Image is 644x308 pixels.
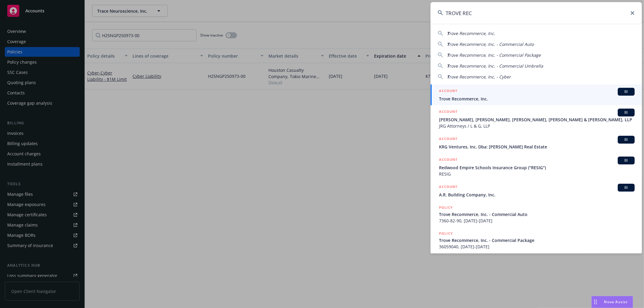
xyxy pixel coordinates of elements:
h5: ACCOUNT [439,88,457,95]
span: Nova Assist [604,299,628,304]
div: Drag to move [592,296,599,308]
a: ACCOUNTBIKRG Ventures, Inc. Dba: [PERSON_NAME] Real Estate [431,132,642,153]
span: KRG Ventures, Inc. Dba: [PERSON_NAME] Real Estate [439,144,635,150]
span: [PERSON_NAME], [PERSON_NAME], [PERSON_NAME], [PERSON_NAME] & [PERSON_NAME], LLP [439,116,635,123]
span: Redwood Empire Schools Insurance Group ("RESIG") [439,164,635,171]
h5: ACCOUNT [439,157,457,164]
a: ACCOUNTBITrove Recommerce, Inc. [431,84,642,105]
span: RESIG [439,171,635,177]
span: Trove Recommerce, Inc. - Commercial Auto [439,211,635,218]
button: Nova Assist [591,296,633,308]
a: ACCOUNTBI[PERSON_NAME], [PERSON_NAME], [PERSON_NAME], [PERSON_NAME] & [PERSON_NAME], LLPJRG Attor... [431,105,642,132]
span: JRG Attorneys / L & G, LLP [439,123,635,129]
span: T [447,63,449,69]
a: POLICYTrove Recommerce, Inc. - Commercial Auto7360-82-90, [DATE]-[DATE] [431,201,642,227]
h5: ACCOUNT [439,184,457,191]
span: rove Recommerce, Inc. - Cyber [449,74,511,80]
h5: ACCOUNT [439,136,457,143]
h5: POLICY [439,230,453,237]
span: T [447,52,449,58]
span: T [447,41,449,47]
span: BI [620,110,632,115]
span: rove Recommerce, Inc. - Commercial Package [449,52,541,58]
h5: ACCOUNT [439,109,457,116]
a: ACCOUNTBIRedwood Empire Schools Insurance Group ("RESIG")RESIG [431,153,642,180]
span: BI [620,89,632,94]
span: BI [620,158,632,163]
a: ACCOUNTBIA.R. Building Company, Inc. [431,180,642,201]
span: BI [620,185,632,190]
span: 36059040, [DATE]-[DATE] [439,243,635,250]
span: Trove Recommerce, Inc. [439,96,635,102]
span: 7360-82-90, [DATE]-[DATE] [439,218,635,224]
span: rove Recommerce, Inc. - Commercial Auto [449,41,534,47]
span: Trove Recommerce, Inc. - Commercial Package [439,237,635,243]
span: A.R. Building Company, Inc. [439,192,635,198]
span: T [447,30,449,36]
a: POLICYTrove Recommerce, Inc. - Commercial Package36059040, [DATE]-[DATE] [431,227,642,253]
span: BI [620,137,632,142]
span: T [447,74,449,80]
h5: POLICY [439,205,453,211]
span: rove Recommerce, Inc. [449,30,495,36]
input: Search... [431,2,642,24]
span: rove Recommerce, Inc. - Commercial Umbrella [449,63,543,69]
